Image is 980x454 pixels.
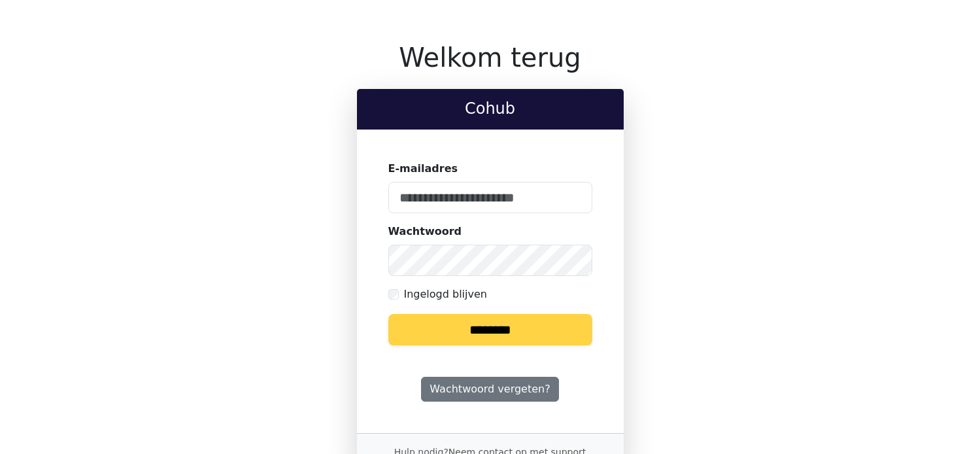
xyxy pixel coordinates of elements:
label: E-mailadres [388,161,458,177]
label: Ingelogd blijven [404,287,487,302]
h1: Welkom terug [357,42,624,73]
label: Wachtwoord [388,224,462,239]
h2: Cohub [367,99,613,118]
a: Wachtwoord vergeten? [421,377,558,402]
